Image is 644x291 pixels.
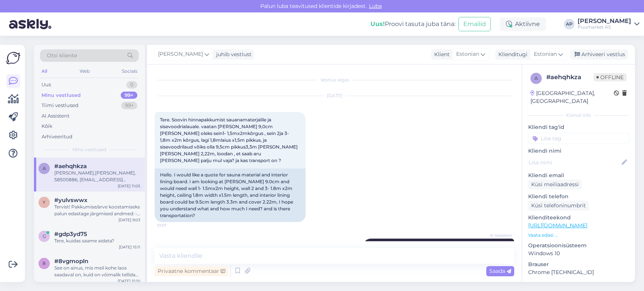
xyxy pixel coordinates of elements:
p: Vaata edasi ... [528,232,629,239]
span: 10:57 [157,222,185,228]
span: [PERSON_NAME] [158,50,203,58]
span: Offline [593,73,627,81]
div: [DATE] [155,92,514,99]
p: Windows 10 [528,250,629,257]
div: # aehqhkza [546,73,593,82]
div: [DATE] 9:03 [118,217,140,223]
p: Operatsioonisüsteem [528,242,629,250]
span: #yulvswwx [54,197,88,204]
span: Otsi kliente [47,52,77,60]
div: 99+ [121,102,137,109]
div: 0 [126,81,137,89]
div: See on ainus, mis meil kohe laos saadaval on, kuid on võimalik tellida ka lühemat mõõtu. Sel juhu... [54,265,140,278]
span: AI Assistent [484,233,512,238]
span: g [43,233,46,239]
span: y [43,199,46,205]
div: Hello. I would like a quote for sauna material and interior lining board. I am looking at [PERSON... [155,168,306,222]
div: [DATE] 15:10 [118,278,140,284]
div: [PERSON_NAME],[PERSON_NAME], 58500886, [EMAIL_ADDRESS][DOMAIN_NAME], kogused juba kirjutasin?, ta... [54,170,140,183]
b: Uus! [370,20,385,28]
div: Kõik [41,123,52,130]
p: Klienditeekond [528,214,629,222]
div: Küsi telefoninumbrit [528,201,589,211]
p: Kliendi tag'id [528,123,629,131]
div: Klienditugi [495,51,527,58]
div: [DATE] 11:05 [118,183,140,189]
div: Tiimi vestlused [41,102,78,109]
span: #gdp3yd75 [54,231,87,237]
div: AP [564,19,575,29]
div: AI Assistent [41,112,69,120]
span: Saada [489,268,511,274]
div: [PERSON_NAME] [578,18,631,24]
div: Aktiivne [500,17,546,31]
a: [URL][DOMAIN_NAME] [528,222,587,229]
span: a [43,165,46,171]
button: Emailid [458,17,491,31]
div: Socials [120,66,139,76]
span: Estonian [456,50,479,58]
input: Lisa tag [528,133,629,144]
p: Kliendi nimi [528,147,629,155]
span: a [535,75,538,81]
a: [PERSON_NAME]Puumarket AS [578,18,639,30]
span: Estonian [534,50,557,58]
div: Arhiveeritud [41,133,72,141]
span: Tere. Soovin hinnapakkumist sauanamaterjalile ja sisevoodrialauale. vaatan [PERSON_NAME] 9,0cm [P... [160,117,299,163]
p: Kliendi telefon [528,193,629,201]
div: Privaatne kommentaar [155,266,228,276]
p: Kliendi email [528,172,629,179]
div: Puumarket AS [578,24,631,30]
div: Proovi tasuta juba täna: [370,20,455,29]
span: Luba [367,3,384,9]
div: Küsi meiliaadressi [528,179,582,190]
img: Askly Logo [6,51,20,65]
div: [DATE] 15:11 [119,244,140,250]
span: #aehqhkza [54,163,87,170]
div: Tervist! Pakkumise/arve koostamiseks palun edastage järgmised andmed: • Ettevõtte nimi (või [PERS... [54,204,140,217]
div: Vestlus algas [155,77,514,83]
div: juhib vestlust [213,51,252,58]
input: Lisa nimi [529,158,620,167]
span: Minu vestlused [72,146,106,153]
div: Klient [431,51,450,58]
span: 8 [43,260,46,266]
p: Chrome [TECHNICAL_ID] [528,268,629,276]
div: [GEOGRAPHIC_DATA], [GEOGRAPHIC_DATA] [530,89,614,105]
div: Uus [41,81,51,89]
div: 99+ [121,92,137,99]
div: Web [78,66,91,76]
div: Tere, kuidas saame aidata? [54,237,140,244]
div: Arhiveeri vestlus [570,49,628,60]
div: Kliendi info [528,112,629,119]
p: Brauser [528,260,629,268]
span: #8vgmopln [54,258,88,265]
div: Minu vestlused [41,92,81,99]
div: All [40,66,49,76]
